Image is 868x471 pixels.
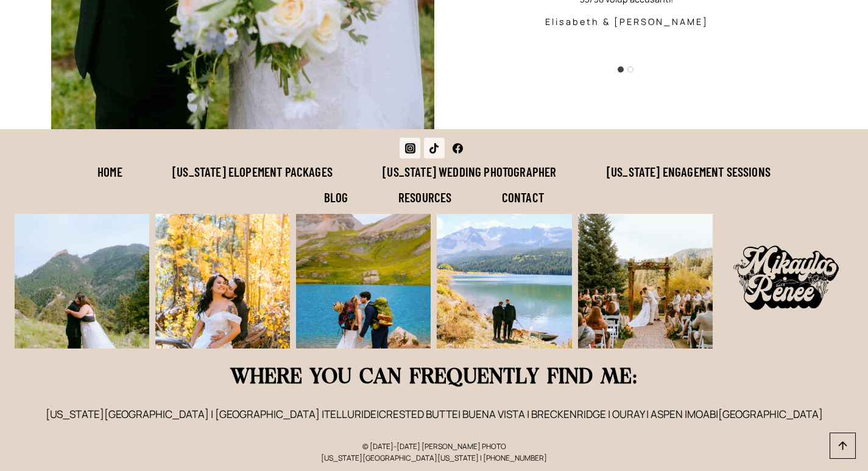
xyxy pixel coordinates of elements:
a: Home [72,158,147,184]
p: © [DATE]-[DATE] [PERSON_NAME] PHOTO [US_STATE][GEOGRAPHIC_DATA][US_STATE] | [PHONE_NUMBER] [56,441,813,464]
ul: Select a slide to show [434,63,817,74]
a: Scroll to top [830,433,856,459]
a: TikTok [424,138,445,158]
div: Elisabeth & [PERSON_NAME] [545,15,708,29]
a: MOAB [687,407,716,421]
strong: WHERE YOU CAN FREQUENTLY FIND ME: [230,367,638,388]
button: Go to slide 1 [618,66,624,73]
a: [US_STATE] Wedding Photographer [358,158,582,184]
button: Go to slide 2 [627,66,633,73]
a: CRESTED BUTTE [379,407,458,421]
p: [US_STATE][GEOGRAPHIC_DATA] | [GEOGRAPHIC_DATA] | | | BUENA VISTA | BRECKENRIDGE | OURAY | ASPEN | | [15,406,853,422]
a: TELLURIDE [324,407,376,421]
nav: Footer Navigation [56,158,813,210]
a: [US_STATE] Engagement Sessions [582,158,796,184]
a: Blog [299,184,373,210]
a: Contact [477,184,570,210]
a: Instagram [400,138,420,158]
a: Resources [373,184,477,210]
a: [GEOGRAPHIC_DATA] [718,407,823,421]
a: [US_STATE] Elopement Packages [147,158,358,184]
a: Facebook [448,138,468,158]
